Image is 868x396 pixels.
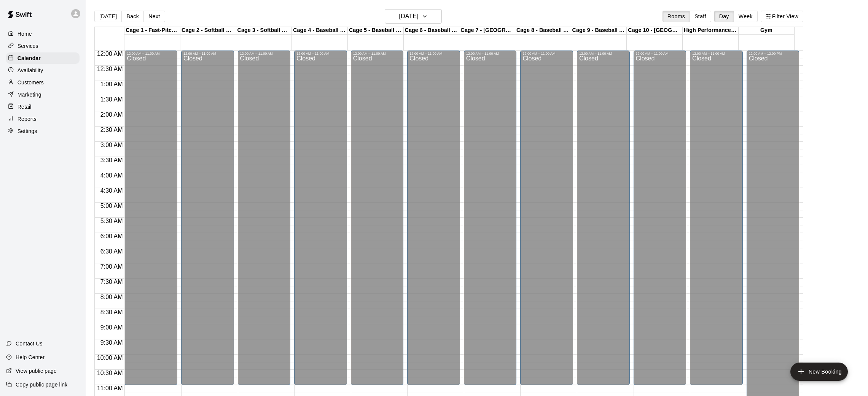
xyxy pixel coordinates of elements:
[522,52,571,55] div: 12:00 AM – 11:00 AM
[294,51,347,385] div: 12:00 AM – 11:00 AM: Closed
[385,9,442,24] button: [DATE]
[6,40,80,52] a: Services
[692,52,741,55] div: 12:00 AM – 11:00 AM
[180,27,236,34] div: Cage 2 - Softball Slo-pitch Iron [PERSON_NAME] & Hack Attack Baseball Pitching Machine
[749,52,797,55] div: 12:00 AM – 12:00 PM
[238,51,291,385] div: 12:00 AM – 11:00 AM: Closed
[99,248,125,255] span: 6:30 AM
[351,51,404,385] div: 12:00 AM – 11:00 AM: Closed
[6,52,80,64] a: Calendar
[99,218,125,224] span: 5:30 AM
[94,11,122,22] button: [DATE]
[99,96,125,103] span: 1:30 AM
[95,66,125,72] span: 12:30 AM
[18,91,41,98] p: Marketing
[409,52,458,55] div: 12:00 AM – 11:00 AM
[6,113,80,125] a: Reports
[522,55,571,388] div: Closed
[99,142,125,148] span: 3:00 AM
[634,51,686,385] div: 12:00 AM – 11:00 AM: Closed
[95,355,125,361] span: 10:00 AM
[18,127,37,135] p: Settings
[99,324,125,331] span: 9:00 AM
[761,11,803,22] button: Filter View
[348,27,404,34] div: Cage 5 - Baseball Pitching Machine
[181,51,234,385] div: 12:00 AM – 11:00 AM: Closed
[579,55,628,388] div: Closed
[99,203,125,209] span: 5:00 AM
[353,55,401,388] div: Closed
[99,157,125,163] span: 3:30 AM
[236,27,292,34] div: Cage 3 - Softball Slo-pitch Iron [PERSON_NAME] & Baseball Pitching Machine
[683,27,739,34] div: High Performance Lane
[18,42,38,50] p: Services
[99,339,125,346] span: 9:30 AM
[296,52,345,55] div: 12:00 AM – 11:00 AM
[663,11,690,22] button: Rooms
[121,11,144,22] button: Back
[6,28,80,40] a: Home
[18,67,43,74] p: Availability
[99,81,125,87] span: 1:00 AM
[18,103,32,111] p: Retail
[16,340,43,347] p: Contact Us
[627,27,683,34] div: Cage 10 - [GEOGRAPHIC_DATA]
[99,127,125,133] span: 2:30 AM
[404,27,460,34] div: Cage 6 - Baseball Pitching Machine
[690,11,711,22] button: Staff
[183,52,232,55] div: 12:00 AM – 11:00 AM
[515,27,571,34] div: Cage 8 - Baseball Pitching Machine
[577,51,630,385] div: 12:00 AM – 11:00 AM: Closed
[6,77,80,88] a: Customers
[240,52,288,55] div: 12:00 AM – 11:00 AM
[99,187,125,194] span: 4:30 AM
[16,367,57,375] p: View public page
[790,363,848,381] button: add
[407,51,460,385] div: 12:00 AM – 11:00 AM: Closed
[16,353,45,361] p: Help Center
[739,27,795,34] div: Gym
[99,172,125,179] span: 4:00 AM
[6,65,80,76] a: Availability
[99,233,125,239] span: 6:00 AM
[520,51,573,385] div: 12:00 AM – 11:00 AM: Closed
[18,115,37,123] p: Reports
[99,263,125,270] span: 7:00 AM
[459,27,515,34] div: Cage 7 - [GEOGRAPHIC_DATA]
[399,11,419,22] h6: [DATE]
[571,27,627,34] div: Cage 9 - Baseball Pitching Machine / [GEOGRAPHIC_DATA]
[296,55,345,388] div: Closed
[99,309,125,315] span: 8:30 AM
[99,294,125,300] span: 8:00 AM
[636,52,684,55] div: 12:00 AM – 11:00 AM
[16,381,67,388] p: Copy public page link
[6,89,80,100] div: Marketing
[6,101,80,112] a: Retail
[714,11,734,22] button: Day
[464,51,517,385] div: 12:00 AM – 11:00 AM: Closed
[143,11,165,22] button: Next
[18,54,41,62] p: Calendar
[183,55,232,388] div: Closed
[127,52,175,55] div: 12:00 AM – 11:00 AM
[636,55,684,388] div: Closed
[127,55,175,388] div: Closed
[95,370,125,376] span: 10:30 AM
[579,52,628,55] div: 12:00 AM – 11:00 AM
[6,125,80,137] a: Settings
[409,55,458,388] div: Closed
[124,27,180,34] div: Cage 1 - Fast-Pitch Machine and Automatic Baseball Hack Attack Pitching Machine
[95,385,125,391] span: 11:00 AM
[18,79,44,86] p: Customers
[734,11,758,22] button: Week
[240,55,288,388] div: Closed
[292,27,348,34] div: Cage 4 - Baseball Pitching Machine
